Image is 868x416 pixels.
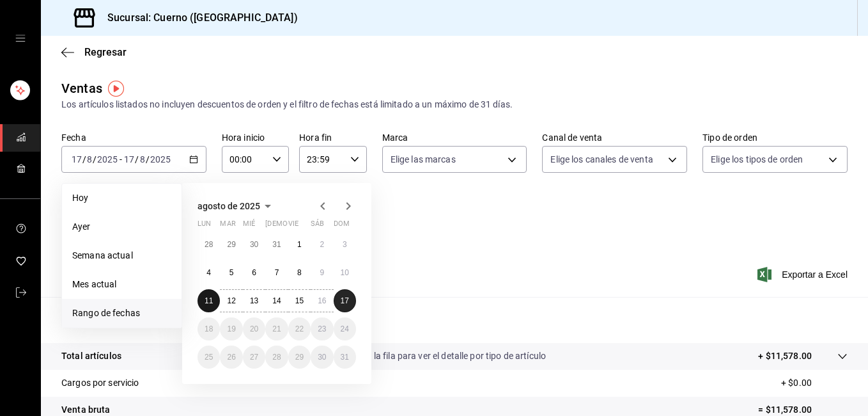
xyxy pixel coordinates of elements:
span: Elige las marcas [391,153,456,166]
abbr: 24 de agosto de 2025 [341,324,349,333]
span: Mes actual [72,278,171,291]
p: Da clic en la fila para ver el detalle por tipo de artículo [334,349,546,363]
abbr: martes [220,220,235,233]
abbr: lunes [198,220,211,233]
button: 30 de julio de 2025 [243,233,265,256]
input: -- [123,154,135,164]
button: 9 de agosto de 2025 [311,261,333,284]
abbr: 14 de agosto de 2025 [272,296,281,305]
abbr: 29 de julio de 2025 [227,240,235,249]
abbr: 7 de agosto de 2025 [275,268,279,277]
span: Hoy [72,191,171,205]
abbr: 12 de agosto de 2025 [227,296,235,305]
abbr: 13 de agosto de 2025 [250,296,258,305]
abbr: 18 de agosto de 2025 [205,324,213,333]
abbr: 30 de julio de 2025 [250,240,258,249]
abbr: 30 de agosto de 2025 [318,353,326,362]
button: 6 de agosto de 2025 [243,261,265,284]
p: Resumen [61,312,848,328]
input: -- [139,154,146,164]
span: Regresar [84,46,127,58]
button: 28 de agosto de 2025 [265,346,288,369]
abbr: 27 de agosto de 2025 [250,353,258,362]
abbr: 28 de julio de 2025 [205,240,213,249]
abbr: jueves [265,220,341,233]
abbr: sábado [311,220,324,233]
p: + $0.00 [781,376,848,390]
img: Tooltip marker [108,81,124,97]
button: 22 de agosto de 2025 [288,317,311,340]
button: 27 de agosto de 2025 [243,346,265,369]
button: 10 de agosto de 2025 [334,261,356,284]
input: ---- [97,154,118,164]
span: / [146,154,150,164]
button: 26 de agosto de 2025 [220,346,242,369]
span: - [120,154,122,164]
button: 16 de agosto de 2025 [311,289,333,312]
button: 4 de agosto de 2025 [198,261,220,284]
abbr: 17 de agosto de 2025 [341,296,349,305]
p: Cargos por servicio [61,376,139,390]
button: 12 de agosto de 2025 [220,289,242,312]
label: Tipo de orden [702,133,848,142]
abbr: 9 de agosto de 2025 [320,268,324,277]
abbr: 11 de agosto de 2025 [205,296,213,305]
span: Ayer [72,220,171,234]
input: -- [86,154,93,164]
button: 29 de agosto de 2025 [288,346,311,369]
span: Rango de fechas [72,307,171,320]
abbr: 31 de julio de 2025 [272,240,281,249]
button: 30 de agosto de 2025 [311,346,333,369]
p: Total artículos [61,349,121,363]
button: 29 de julio de 2025 [220,233,242,256]
button: 3 de agosto de 2025 [334,233,356,256]
abbr: 6 de agosto de 2025 [252,268,256,277]
abbr: 21 de agosto de 2025 [272,324,281,333]
button: 31 de agosto de 2025 [334,346,356,369]
abbr: 1 de agosto de 2025 [297,240,302,249]
label: Hora inicio [222,133,289,142]
span: Elige los canales de venta [550,153,653,166]
abbr: 29 de agosto de 2025 [295,353,304,362]
button: 15 de agosto de 2025 [288,289,311,312]
abbr: 2 de agosto de 2025 [320,240,324,249]
span: / [82,154,86,164]
abbr: 20 de agosto de 2025 [250,324,258,333]
button: open drawer [15,33,26,44]
abbr: 28 de agosto de 2025 [272,353,281,362]
div: Los artículos listados no incluyen descuentos de orden y el filtro de fechas está limitado a un m... [61,98,848,111]
button: Regresar [61,46,127,58]
button: 19 de agosto de 2025 [220,317,242,340]
abbr: domingo [334,220,350,233]
label: Fecha [61,133,206,142]
button: 14 de agosto de 2025 [265,289,288,312]
abbr: 10 de agosto de 2025 [341,268,349,277]
button: 1 de agosto de 2025 [288,233,311,256]
button: 21 de agosto de 2025 [265,317,288,340]
button: 24 de agosto de 2025 [334,317,356,340]
button: 28 de julio de 2025 [198,233,220,256]
p: + $11,578.00 [758,349,812,363]
button: 31 de julio de 2025 [265,233,288,256]
label: Hora fin [299,133,366,142]
button: 7 de agosto de 2025 [265,261,288,284]
abbr: 16 de agosto de 2025 [318,296,326,305]
abbr: viernes [288,220,298,233]
label: Marca [382,133,527,142]
button: 8 de agosto de 2025 [288,261,311,284]
abbr: 22 de agosto de 2025 [295,324,304,333]
abbr: 3 de agosto de 2025 [343,240,347,249]
button: 25 de agosto de 2025 [198,346,220,369]
span: Exportar a Excel [760,267,848,282]
button: 23 de agosto de 2025 [311,317,333,340]
abbr: 23 de agosto de 2025 [318,324,326,333]
abbr: 26 de agosto de 2025 [227,353,235,362]
h3: Sucursal: Cuerno ([GEOGRAPHIC_DATA]) [97,10,298,26]
button: 18 de agosto de 2025 [198,317,220,340]
button: 20 de agosto de 2025 [243,317,265,340]
span: Semana actual [72,249,171,262]
span: agosto de 2025 [198,201,260,211]
span: / [135,154,139,164]
button: 11 de agosto de 2025 [198,289,220,312]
